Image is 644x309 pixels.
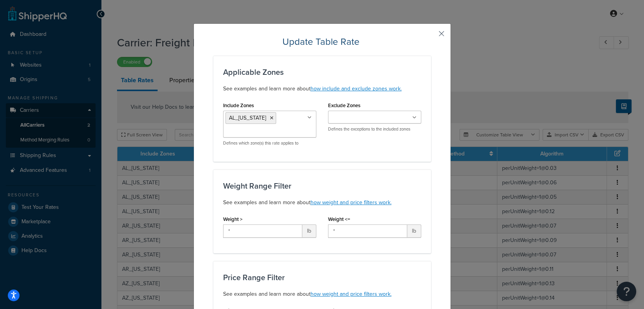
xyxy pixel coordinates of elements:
p: Defines which zone(s) this rate applies to [223,140,316,146]
p: See examples and learn more about [223,84,421,94]
h3: Applicable Zones [223,68,421,76]
a: how weight and price filters work. [310,198,392,207]
h3: Weight Range Filter [223,182,421,190]
p: See examples and learn more about [223,290,421,299]
h2: Update Table Rate [213,35,431,48]
label: Weight <= [328,216,350,222]
span: AL_[US_STATE] [229,114,266,122]
a: how include and exclude zones work. [310,85,402,93]
h3: Price Range Filter [223,273,421,282]
p: See examples and learn more about [223,198,421,207]
label: Exclude Zones [328,102,360,108]
label: Weight > [223,216,243,222]
span: lb [302,224,316,238]
a: how weight and price filters work. [310,290,392,298]
span: lb [407,224,421,238]
p: Defines the exceptions to the included zones [328,126,421,132]
label: Include Zones [223,102,254,108]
